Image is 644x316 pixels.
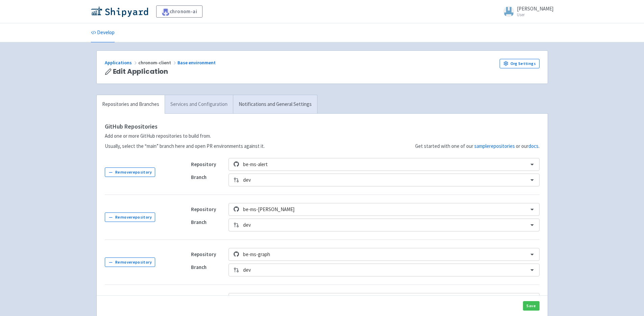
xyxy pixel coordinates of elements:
[113,68,168,75] span: Edit Application
[91,23,115,42] a: Develop
[105,60,138,66] a: Applications
[91,6,148,17] img: Shipyard logo
[97,95,165,114] a: Repositories and Branches
[500,59,540,68] a: Org Settings
[528,143,539,149] a: docs
[191,161,216,167] strong: Repository
[105,167,156,177] button: Removerepository
[105,212,156,222] button: Removerepository
[156,5,203,18] a: chronom-ai
[517,13,553,17] small: User
[138,60,177,66] span: chronom-client
[191,174,207,180] strong: Branch
[165,95,233,114] a: Services and Configuration
[523,301,540,311] button: Save
[191,251,216,257] strong: Repository
[517,5,553,12] span: [PERSON_NAME]
[105,257,156,267] button: Removerepository
[499,6,553,17] a: [PERSON_NAME] User
[105,132,265,140] p: Add one or more GitHub repositories to build from.
[105,122,158,130] strong: GitHub Repositories
[177,60,217,66] a: Base environment
[474,143,515,149] a: samplerepositories
[105,142,265,150] p: Usually, select the “main” branch here and open PR environments against it.
[191,219,207,225] strong: Branch
[233,95,317,114] a: Notifications and General Settings
[191,206,216,212] strong: Repository
[191,264,207,270] strong: Branch
[415,142,540,150] p: Get started with one of our or our .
